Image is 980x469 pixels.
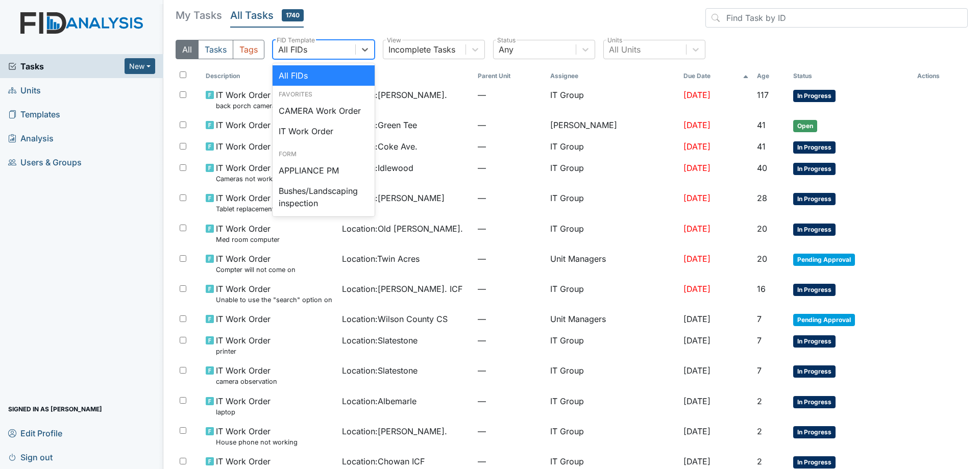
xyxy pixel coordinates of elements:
span: — [478,283,542,295]
span: Units [8,82,41,98]
span: Edit Profile [8,425,62,441]
td: IT Group [546,360,679,390]
span: — [478,334,542,347]
span: Location : Albemarle [342,395,416,407]
span: [DATE] [683,284,710,294]
span: Location : Green Tee [342,119,417,131]
small: House phone not working [216,437,298,447]
small: camera observation [216,377,277,386]
span: Sign out [8,449,53,465]
span: [DATE] [683,120,710,130]
span: — [478,253,542,265]
span: In Progress [793,426,836,438]
th: Toggle SortBy [338,67,474,85]
span: In Progress [793,163,836,175]
span: In Progress [793,456,836,468]
span: [DATE] [683,163,710,173]
span: IT Work Order Tablet replacement [216,192,274,214]
span: IT Work Order [216,140,271,153]
small: printer [216,347,271,356]
span: Tasks [8,60,125,72]
td: IT Group [546,279,679,309]
span: Location : Slatestone [342,364,418,377]
span: 20 [757,254,767,264]
span: Location : Wilson County CS [342,313,448,325]
span: IT Work Order [216,313,271,325]
span: [DATE] [683,456,710,466]
small: Compter will not come on [216,265,296,275]
span: In Progress [793,141,836,154]
span: Location : Old [PERSON_NAME]. [342,223,463,235]
span: IT Work Order camera observation [216,364,277,386]
span: In Progress [793,335,836,348]
th: Toggle SortBy [202,67,337,85]
span: 7 [757,365,762,376]
small: Med room computer [216,235,280,244]
th: Assignee [546,67,679,85]
span: — [478,455,542,467]
span: 7 [757,314,762,324]
span: 7 [757,335,762,345]
span: Location : Coke Ave. [342,140,418,153]
span: [DATE] [683,335,710,345]
span: Pending Approval [793,254,855,266]
th: Actions [913,67,964,85]
span: In Progress [793,284,836,296]
div: CAMERA Work Order [273,213,375,234]
span: IT Work Order back porch camera [216,89,276,111]
span: — [478,395,542,407]
span: [DATE] [683,365,710,376]
th: Toggle SortBy [789,67,913,85]
span: In Progress [793,90,836,102]
span: IT Work Order printer [216,334,271,356]
span: Location : Twin Acres [342,253,420,265]
span: IT Work Order Cameras not working [216,162,282,184]
span: IT Work Order Unable to use the "search" option on cameras. [216,283,333,305]
span: IT Work Order House phone not working [216,425,298,447]
span: [DATE] [683,193,710,203]
button: Tags [233,40,264,59]
td: IT Group [546,85,679,115]
small: Unable to use the "search" option on cameras. [216,295,333,305]
span: In Progress [793,193,836,205]
span: 2 [757,396,762,406]
span: — [478,425,542,437]
span: — [478,364,542,377]
small: back porch camera [216,101,276,111]
small: laptop [216,407,271,417]
span: [DATE] [683,224,710,234]
span: Open [793,120,817,132]
button: Tasks [198,40,233,59]
span: 1740 [282,9,304,21]
span: 40 [757,163,767,173]
span: Analysis [8,130,54,146]
th: Toggle SortBy [679,67,753,85]
input: Toggle All Rows Selected [180,71,186,78]
div: Form [273,150,375,159]
td: IT Group [546,136,679,158]
input: Find Task by ID [705,8,968,28]
span: Location : [PERSON_NAME]. [342,425,447,437]
span: [DATE] [683,426,710,436]
th: Toggle SortBy [474,67,546,85]
span: IT Work Order laptop [216,395,271,417]
span: Location : [PERSON_NAME]. [342,89,447,101]
span: 117 [757,90,769,100]
div: CAMERA Work Order [273,101,375,121]
span: Users & Groups [8,154,82,170]
span: Location : Chowan ICF [342,455,425,467]
div: IT Work Order [273,121,375,141]
div: All FIDs [278,43,307,56]
div: Favorites [273,90,375,99]
span: — [478,313,542,325]
div: Type filter [176,40,264,59]
span: [DATE] [683,396,710,406]
td: IT Group [546,218,679,249]
td: IT Group [546,330,679,360]
span: IT Work Order Med room computer [216,223,280,244]
div: APPLIANCE PM [273,160,375,181]
span: — [478,89,542,101]
span: In Progress [793,365,836,378]
span: Location : [PERSON_NAME]. ICF [342,283,462,295]
span: [DATE] [683,90,710,100]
